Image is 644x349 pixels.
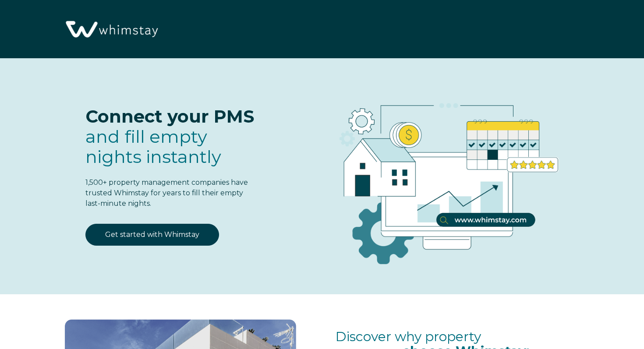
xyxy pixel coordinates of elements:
a: Get started with Whimstay [85,224,219,246]
span: and [85,126,221,167]
span: 1,500+ property management companies have trusted Whimstay for years to fill their empty last-min... [85,178,248,208]
span: fill empty nights instantly [85,126,221,167]
img: RBO Ilustrations-03 [290,76,598,278]
img: Whimstay Logo-02 1 [61,4,161,55]
span: Connect your PMS [85,106,254,127]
